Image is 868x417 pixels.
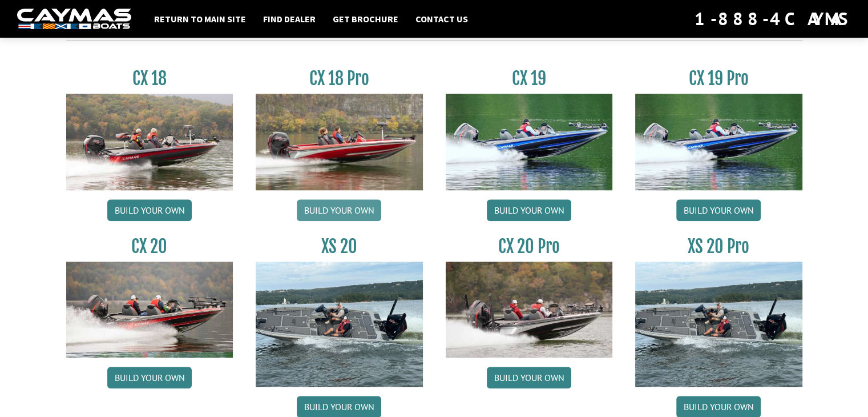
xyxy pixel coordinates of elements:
h3: CX 18 [66,68,233,89]
a: Contact Us [410,11,474,26]
h3: CX 20 [66,236,233,257]
a: Build your own [487,367,571,388]
div: 1-888-4CAYMAS [695,6,851,31]
a: Get Brochure [327,11,404,26]
img: CX-20_thumbnail.jpg [66,262,233,358]
a: Build your own [107,367,192,388]
h3: CX 20 Pro [446,236,613,257]
h3: XS 20 Pro [635,236,802,257]
img: XS_20_resized.jpg [635,262,802,387]
h3: CX 18 Pro [256,68,423,89]
a: Build your own [487,199,571,221]
a: Return to main site [148,11,252,26]
h3: XS 20 [256,236,423,257]
img: XS_20_resized.jpg [256,262,423,387]
img: CX19_thumbnail.jpg [446,94,613,190]
h3: CX 19 Pro [635,68,802,89]
img: CX-18SS_thumbnail.jpg [256,94,423,190]
img: CX-18S_thumbnail.jpg [66,94,233,190]
a: Find Dealer [257,11,321,26]
a: Build your own [107,199,192,221]
a: Build your own [297,199,381,221]
h3: CX 19 [446,68,613,89]
a: Build your own [676,199,761,221]
img: CX19_thumbnail.jpg [635,94,802,190]
img: CX-20Pro_thumbnail.jpg [446,262,613,358]
img: white-logo-c9c8dbefe5ff5ceceb0f0178aa75bf4bb51f6bca0971e226c86eb53dfe498488.png [17,9,131,30]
